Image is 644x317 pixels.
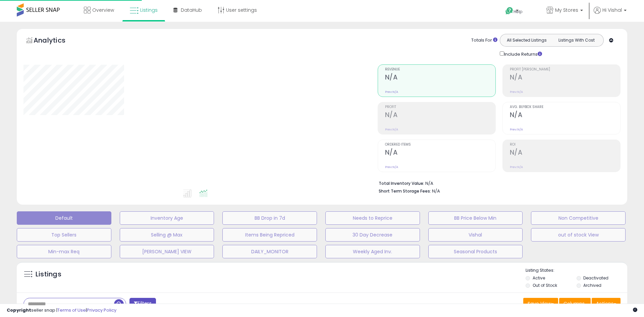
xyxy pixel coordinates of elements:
[385,68,495,71] span: Revenue
[120,211,214,225] button: Inventory Age
[510,111,620,120] h2: N/A
[92,7,114,13] span: Overview
[222,211,317,225] button: BB Drop in 7d
[602,7,622,13] span: Hi Vishal
[531,211,626,225] button: Non Competitive
[510,165,523,169] small: Prev: N/A
[510,149,620,158] h2: N/A
[555,7,578,13] span: My Stores
[505,7,514,15] i: Get Help
[428,211,523,225] button: BB Price Below Min
[222,245,317,258] button: DAILY_MONITOR
[181,7,202,13] span: DataHub
[222,228,317,242] button: Items Being Repriced
[551,36,601,45] button: Listings With Cost
[385,111,495,120] h2: N/A
[385,105,495,109] span: Profit
[34,36,78,47] h5: Analytics
[7,307,116,314] div: seller snap | |
[514,9,523,14] span: Help
[325,228,420,242] button: 30 Day Decrease
[594,7,627,22] a: Hi Vishal
[379,179,615,187] li: N/A
[531,228,626,242] button: out of stock View
[510,143,620,147] span: ROI
[428,245,523,258] button: Seasonal Products
[495,50,550,58] div: Include Returns
[510,68,620,71] span: Profit [PERSON_NAME]
[385,149,495,158] h2: N/A
[325,211,420,225] button: Needs to Reprice
[17,211,111,225] button: Default
[502,36,552,45] button: All Selected Listings
[471,37,497,44] div: Totals For
[120,245,214,258] button: [PERSON_NAME] VIEW
[17,228,111,242] button: Top Sellers
[385,165,398,169] small: Prev: N/A
[428,228,523,242] button: Vishal
[140,7,158,13] span: Listings
[385,143,495,147] span: Ordered Items
[510,127,523,131] small: Prev: N/A
[510,73,620,83] h2: N/A
[385,90,398,94] small: Prev: N/A
[385,73,495,83] h2: N/A
[385,127,398,131] small: Prev: N/A
[379,188,431,194] b: Short Term Storage Fees:
[432,188,440,194] span: N/A
[7,307,31,313] strong: Copyright
[510,105,620,109] span: Avg. Buybox Share
[17,245,111,258] button: Min-max Req
[510,90,523,94] small: Prev: N/A
[120,228,214,242] button: Selling @ Max
[325,245,420,258] button: Weekly Aged Inv.
[500,2,536,22] a: Help
[379,180,424,186] b: Total Inventory Value:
